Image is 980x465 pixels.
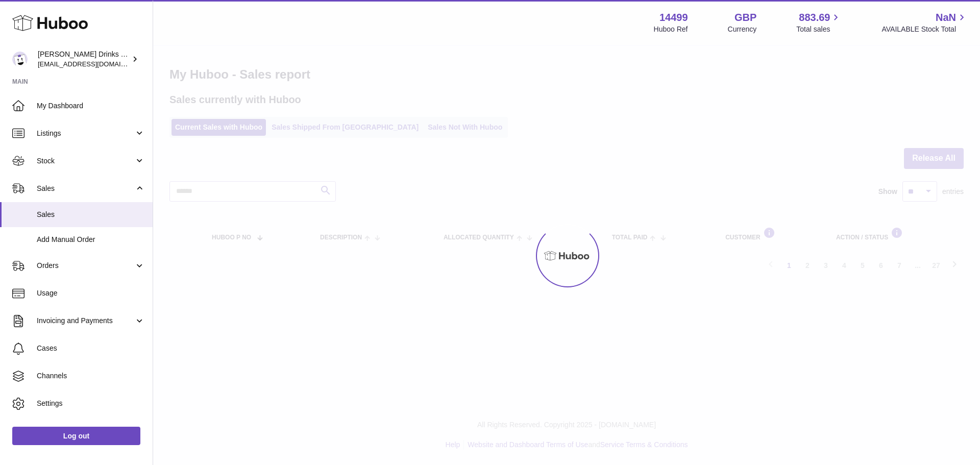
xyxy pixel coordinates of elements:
span: Usage [37,288,145,298]
span: Sales [37,210,145,219]
span: Stock [37,156,134,166]
a: NaN AVAILABLE Stock Total [881,11,968,34]
a: Log out [12,427,140,445]
strong: GBP [734,11,756,25]
span: 883.69 [799,11,830,25]
div: [PERSON_NAME] Drinks LTD (t/a Zooz) [38,50,130,69]
span: NaN [936,11,956,25]
img: internalAdmin-14499@internal.huboo.com [12,52,28,67]
a: 883.69 Total sales [796,11,842,34]
span: [EMAIL_ADDRESS][DOMAIN_NAME] [38,60,150,68]
span: Add Manual Order [37,235,145,244]
div: Huboo Ref [654,25,688,34]
strong: 14499 [659,11,688,25]
span: AVAILABLE Stock Total [881,25,968,34]
span: Listings [37,129,134,138]
span: Sales [37,184,134,193]
span: Cases [37,344,145,353]
span: Channels [37,371,145,381]
span: Orders [37,261,134,271]
div: Currency [728,25,757,34]
span: Total sales [796,25,842,34]
span: My Dashboard [37,101,145,111]
span: Settings [37,399,145,408]
span: Invoicing and Payments [37,316,134,326]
